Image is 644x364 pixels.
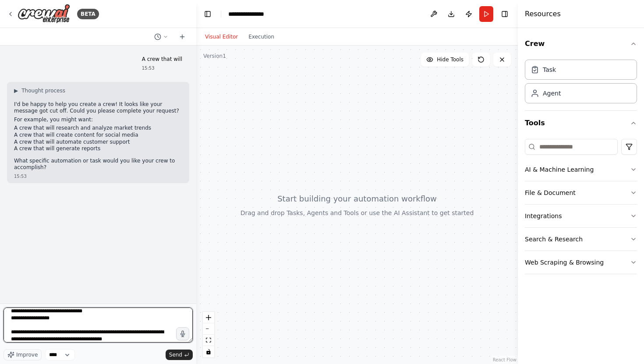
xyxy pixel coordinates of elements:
span: Improve [16,351,38,358]
div: BETA [77,9,99,19]
button: Switch to previous chat [151,32,172,42]
button: Integrations [525,205,637,227]
div: Version 1 [203,53,226,60]
button: Visual Editor [200,32,243,42]
div: Task [543,65,556,74]
span: Send [169,351,182,358]
li: A crew that will generate reports [14,145,182,152]
button: Hide right sidebar [499,8,511,20]
p: What specific automation or task would you like your crew to accomplish? [14,158,182,171]
img: Logo [18,4,70,24]
button: Start a new chat [175,32,189,42]
button: zoom in [203,312,214,323]
button: Hide Tools [421,53,469,67]
a: React Flow attribution [493,357,517,362]
button: fit view [203,335,214,346]
button: File & Document [525,181,637,204]
h4: Resources [525,9,561,19]
button: Execution [243,32,280,42]
button: Send [166,350,193,360]
button: Improve [4,349,42,360]
div: Crew [525,56,637,110]
div: 15:53 [14,173,182,180]
button: Click to speak your automation idea [176,327,189,340]
span: Hide Tools [437,56,464,63]
button: Hide left sidebar [202,8,214,20]
span: Thought process [21,87,65,94]
li: A crew that will research and analyze market trends [14,125,182,132]
button: toggle interactivity [203,346,214,357]
button: Web Scraping & Browsing [525,251,637,274]
span: ▶ [14,87,18,94]
div: Agent [543,89,561,98]
li: A crew that will create content for social media [14,132,182,139]
p: I'd be happy to help you create a crew! It looks like your message got cut off. Could you please ... [14,101,182,115]
nav: breadcrumb [228,10,273,18]
p: A crew that will [142,56,182,63]
button: Crew [525,32,637,56]
p: For example, you might want: [14,117,182,124]
button: Tools [525,111,637,135]
button: zoom out [203,323,214,335]
button: ▶Thought process [14,87,65,94]
div: React Flow controls [203,312,214,357]
li: A crew that will automate customer support [14,139,182,146]
div: 15:53 [142,65,182,71]
button: AI & Machine Learning [525,158,637,181]
button: Search & Research [525,228,637,251]
div: Tools [525,135,637,281]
